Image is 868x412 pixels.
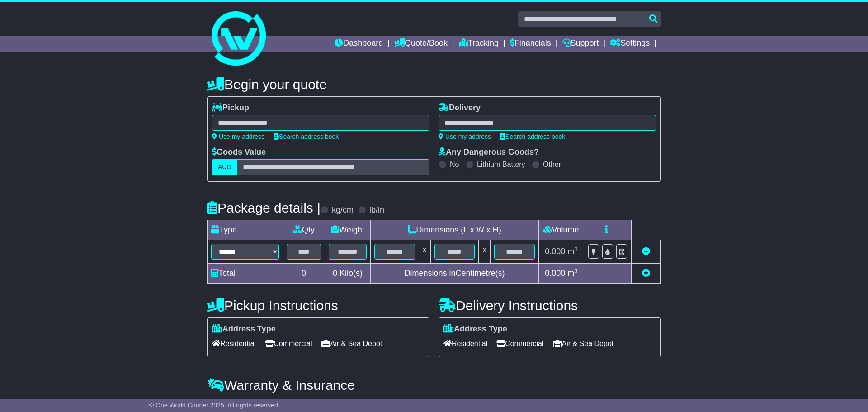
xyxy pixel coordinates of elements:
a: Use my address [212,133,264,140]
span: Commercial [496,336,543,350]
td: Weight [325,220,371,240]
td: Type [208,220,283,240]
label: Delivery [439,103,481,113]
label: kg/cm [332,205,354,215]
a: Dashboard [335,36,383,52]
span: Air & Sea Depot [553,336,614,350]
td: Dimensions (L x W x H) [370,220,538,240]
a: Support [562,36,599,52]
label: Address Type [443,324,507,334]
span: 0.000 [545,269,565,278]
a: Financials [510,36,551,52]
div: All our quotes include a $ FreightSafe warranty. [207,398,661,407]
h4: Warranty & Insurance [207,378,661,393]
td: Dimensions in Centimetre(s) [370,264,538,284]
span: 250 [298,398,312,407]
span: Air & Sea Depot [321,336,382,350]
label: Lithium Battery [477,160,525,169]
span: m [567,269,578,278]
sup: 3 [574,246,578,253]
a: Settings [610,36,650,52]
label: Pickup [212,103,249,113]
span: Commercial [265,336,312,350]
span: Residential [212,336,256,350]
span: © One World Courier 2025. All rights reserved. [149,402,280,409]
a: Add new item [642,269,650,278]
sup: 3 [574,268,578,275]
a: Search address book [500,133,565,140]
h4: Pickup Instructions [207,298,429,313]
a: Quote/Book [394,36,448,52]
span: 0.000 [545,247,565,256]
a: Remove this item [642,247,650,256]
span: Residential [443,336,487,350]
a: Use my address [439,133,491,140]
label: No [450,160,459,169]
td: Volume [538,220,584,240]
span: m [567,247,578,256]
h4: Package details | [207,200,321,215]
h4: Begin your quote [207,77,661,92]
label: Any Dangerous Goods? [439,147,539,157]
label: Goods Value [212,147,266,157]
a: Tracking [459,36,499,52]
label: Address Type [212,324,276,334]
td: 0 [283,264,325,284]
td: Total [208,264,283,284]
h4: Delivery Instructions [439,298,661,313]
label: AUD [212,159,237,175]
label: Other [543,160,561,169]
td: Kilo(s) [325,264,371,284]
span: 0 [333,269,337,278]
td: Qty [283,220,325,240]
td: x [419,240,430,264]
td: x [479,240,491,264]
label: lb/in [369,205,384,215]
a: Search address book [274,133,339,140]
